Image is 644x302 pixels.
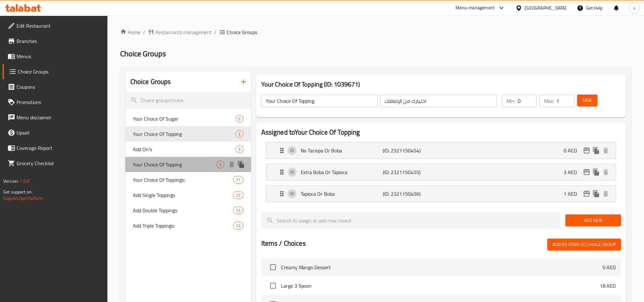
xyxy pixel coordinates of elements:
h2: Items / Choices [261,239,306,248]
nav: breadcrumb [120,28,631,36]
div: [GEOGRAPHIC_DATA] [525,4,567,11]
span: Branches [17,37,102,45]
button: delete [227,160,236,169]
a: Support.OpsPlatform [3,194,44,202]
input: search [261,212,560,228]
span: Upsell [17,129,102,137]
a: Branches [3,33,107,49]
a: Grocery Checklist [3,156,107,171]
button: delete [601,189,611,199]
h2: Assigned to Your Choice Of Topping [261,128,621,137]
div: Your Choice Of Toppings:11 [125,172,251,187]
p: No Taciopa Or Boba [301,147,383,154]
span: 12 [233,223,243,229]
span: Add New [571,216,616,224]
div: Choices [236,130,243,138]
span: Edit Restaurant [17,22,102,30]
span: Add Triple Toppings: [133,222,233,229]
div: Your Choice Of Sugar5 [125,111,251,126]
span: s [633,4,635,11]
span: Restaurants management [155,28,212,36]
span: Your Choice Of Topping [133,130,236,138]
span: Save [582,96,593,104]
span: Promotions [17,98,102,106]
span: Get support on: [3,188,32,196]
span: Creamy Mango Dessert [281,263,603,271]
li: Expand [261,161,621,183]
button: Add (0) items to choice group [547,239,621,250]
p: 18 AED [600,282,616,290]
span: Your Choice Of Toppings: [133,176,233,184]
div: Choices [236,115,243,123]
p: (ID: 2321150455) [383,168,437,176]
a: Edit Restaurant [3,18,107,33]
span: Large 3 Spoon [281,282,600,290]
li: Expand [261,140,621,161]
li: Expand [261,183,621,205]
button: edit [582,167,592,177]
a: Menus [3,49,107,64]
button: edit [582,146,592,155]
div: Choices [233,207,243,214]
div: Add Single Toppings12 [125,187,251,203]
button: delete [601,167,611,177]
span: Your Choice Of Topping [133,161,216,168]
p: 1 AED [564,190,582,198]
div: Add Double Toppings12 [125,203,251,218]
div: Expand [267,186,616,202]
div: Expand [267,164,616,180]
div: Expand [267,143,616,158]
a: Promotions [3,95,107,110]
span: Choice Groups [18,68,102,75]
span: Add Double Toppings [133,207,233,214]
span: 12 [233,207,243,214]
button: Add New [565,214,621,226]
button: edit [582,189,592,199]
li: / [143,28,145,36]
div: Choices [236,145,243,153]
div: Add Triple Toppings:12 [125,218,251,233]
input: search [125,92,251,109]
a: Coverage Report [3,140,107,156]
a: Choice Groups [3,64,107,79]
p: (ID: 2321150456) [383,190,437,198]
p: Min: [506,97,515,105]
a: Home [120,28,140,36]
button: delete [601,146,611,155]
button: Save [577,95,598,106]
div: Choices [233,191,243,199]
span: 3 [217,162,224,168]
p: 0 AED [564,147,582,154]
span: Version: [3,177,19,185]
div: Your Choice Of Topping3 [125,126,251,142]
span: Menu disclaimer [17,114,102,121]
span: 5 [236,116,243,122]
div: Menu-management [456,4,495,12]
span: Add Single Toppings [133,191,233,199]
button: duplicate [592,167,601,177]
h3: Your Choice Of Topping (ID: 1039671) [261,79,621,89]
span: Add (0) items to choice group [552,241,616,249]
div: Add On's3 [125,142,251,157]
button: duplicate [236,160,246,169]
span: 3 [236,146,243,152]
p: 0 AED [603,263,616,271]
span: Choice Groups [227,28,257,36]
span: Choice Groups [120,46,166,61]
span: 11 [233,177,243,183]
span: Coverage Report [17,144,102,152]
p: (ID: 2321150454) [383,147,437,154]
li: / [215,28,217,36]
div: Choices [233,222,243,229]
span: 3 [236,131,243,137]
div: Choices [216,161,224,168]
h2: Choice Groups [130,77,171,87]
p: Max: [544,97,554,105]
button: duplicate [592,146,601,155]
a: Menu disclaimer [3,110,107,125]
span: Select choice [266,261,280,274]
a: Upsell [3,125,107,140]
span: Coupons [17,83,102,91]
p: Tapioca Or Boba [301,190,383,198]
span: Select choice [266,279,280,292]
